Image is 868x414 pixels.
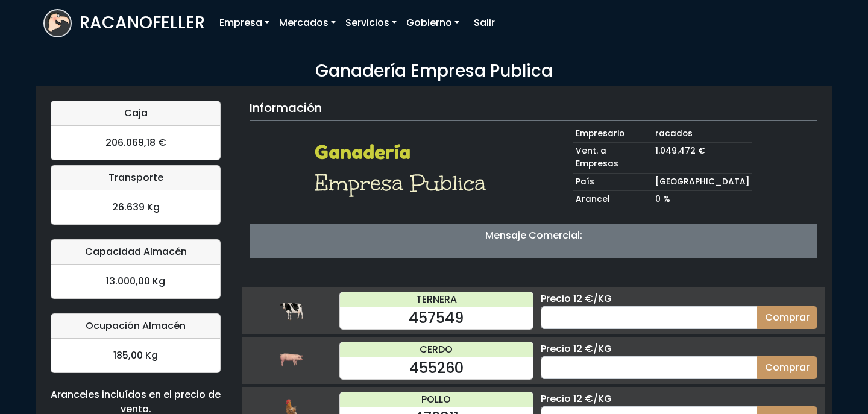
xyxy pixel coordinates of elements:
[573,125,653,143] td: Empresario
[757,356,817,379] button: Comprar
[340,307,533,329] div: 457549
[279,348,303,372] img: cerdo.png
[340,342,533,357] div: CERDO
[315,141,494,164] h2: Ganadería
[51,265,220,298] div: 13.000,00 Kg
[51,240,220,265] div: Capacidad Almacén
[250,228,817,243] p: Mensaje Comercial:
[315,169,494,198] h1: Empresa Publica
[215,11,274,35] a: Empresa
[43,61,825,81] h3: Ganadería Empresa Publica
[51,166,220,190] div: Transporte
[51,101,220,126] div: Caja
[80,13,205,33] h3: RACANOFELLER
[340,392,533,407] div: POLLO
[250,101,322,115] h5: Información
[45,10,71,33] img: logoracarojo.png
[340,292,533,307] div: TERNERA
[541,392,817,406] div: Precio 12 €/KG
[51,314,220,339] div: Ocupación Almacén
[757,306,817,329] button: Comprar
[653,125,752,143] td: racados
[279,298,303,322] img: ternera.png
[573,173,653,191] td: País
[51,339,220,372] div: 185,00 Kg
[51,126,220,160] div: 206.069,18 €
[43,6,205,40] a: RACANOFELLER
[653,173,752,191] td: [GEOGRAPHIC_DATA]
[653,191,752,209] td: 0 %
[541,342,817,356] div: Precio 12 €/KG
[469,11,500,35] a: Salir
[653,143,752,173] td: 1.049.472 €
[51,190,220,224] div: 26.639 Kg
[274,11,341,35] a: Mercados
[401,11,464,35] a: Gobierno
[341,11,401,35] a: Servicios
[573,191,653,209] td: Arancel
[541,292,817,306] div: Precio 12 €/KG
[340,357,533,379] div: 455260
[573,143,653,173] td: Vent. a Empresas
